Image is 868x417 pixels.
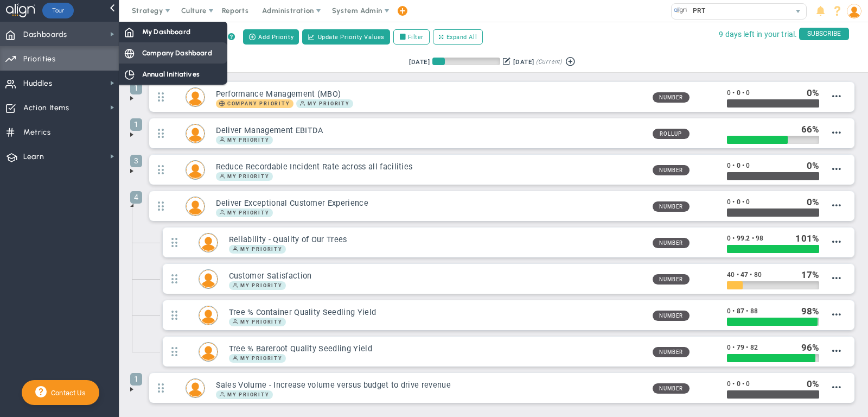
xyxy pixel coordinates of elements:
span: My Priority [216,172,273,181]
span: Number [653,347,690,357]
div: Hannah Dogru [199,342,218,362]
span: Administration [262,7,314,15]
div: Hannah Dogru [199,306,218,325]
h3: Reduce Recordable Incident Rate across all facilities [216,162,644,172]
span: • [742,198,744,206]
span: Metrics [23,121,51,144]
span: 0 [737,162,741,169]
span: 0 [807,160,812,171]
span: Company Priority [227,101,290,106]
span: 1 [130,118,142,131]
img: Hannah Dogru [186,124,205,143]
span: 99.2 [737,235,750,242]
span: 17 [801,269,812,280]
span: 0 [807,87,812,98]
span: Strategy [132,7,163,15]
span: Annual Initiatives [142,69,200,79]
span: • [746,344,748,351]
img: Hannah Dogru [199,233,218,252]
span: (Current) [536,57,562,67]
span: • [742,162,744,169]
span: Dashboards [23,23,67,46]
span: 40 [727,271,735,279]
span: 0 [737,89,741,97]
img: Hannah Dogru [199,306,218,325]
div: % [801,269,820,281]
span: • [732,235,735,242]
div: Hannah Dogru [186,124,205,143]
img: Hannah Dogru [186,197,205,216]
span: 0 [737,198,741,206]
button: Expand All [433,29,483,45]
span: • [732,380,735,388]
span: My Priority [308,101,350,106]
span: Expand All [446,33,477,42]
span: Number [653,274,690,285]
span: 0 [727,198,731,206]
span: My Priority [229,354,286,363]
div: Period Progress: 18% Day 17 of 90 with 73 remaining. [432,58,500,65]
div: % [807,378,819,390]
span: Contact Us [47,389,86,397]
span: 0 [807,378,812,389]
img: Hannah Dogru [199,270,218,288]
div: Hannah Dogru [199,269,218,289]
button: Add Priority [243,29,299,45]
span: My Priority [216,136,273,144]
span: Learn [23,146,44,168]
label: Filter [393,29,430,45]
span: 80 [754,271,762,279]
div: [DATE] [409,57,430,67]
span: My Dashboard [142,27,190,37]
div: % [807,160,819,172]
span: 0 [807,197,812,207]
span: 0 [727,162,731,169]
span: Rollup [653,129,690,139]
span: Company Dashboard [142,48,212,58]
img: 33644.Company.photo [674,4,687,17]
div: % [801,305,820,317]
span: 0 [746,89,750,97]
span: Update Priority Values [318,33,385,42]
div: % [807,196,819,208]
span: 9 days left in your trial. [719,28,797,41]
span: 98 [756,235,763,242]
span: Add Priority [258,33,293,42]
span: My Priority [227,392,270,397]
span: select [790,4,806,19]
img: Hannah Dogru [186,161,205,179]
span: System Admin [332,7,382,15]
span: 1 [130,82,142,94]
h3: Deliver Management EBITDA [216,125,644,136]
span: • [752,235,754,242]
span: My Priority [240,356,283,361]
div: Hannah Dogru [186,160,205,180]
span: 98 [801,306,812,317]
span: Company Priority [216,99,293,108]
span: 0 [727,380,731,388]
span: My Priority [227,210,270,216]
span: 0 [727,89,731,97]
span: Priorities [23,48,56,71]
span: Number [653,201,690,212]
h3: Sales Volume - Increase volume versus budget to drive revenue [216,380,644,390]
span: 0 [727,344,731,351]
span: • [742,89,744,97]
span: Number [653,238,690,248]
span: 0 [727,235,731,242]
span: 82 [750,344,758,351]
span: My Priority [227,137,270,143]
h3: Performance Management (MBO) [216,89,644,99]
span: Number [653,383,690,394]
div: % [795,232,819,244]
span: • [732,307,735,315]
span: My Priority [296,99,353,108]
span: 0 [746,198,750,206]
span: • [742,380,744,388]
div: Hannah Dogru [186,378,205,398]
div: % [801,123,820,135]
span: • [750,271,752,279]
span: 79 [737,344,744,351]
span: • [746,307,748,315]
span: My Priority [229,318,286,326]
